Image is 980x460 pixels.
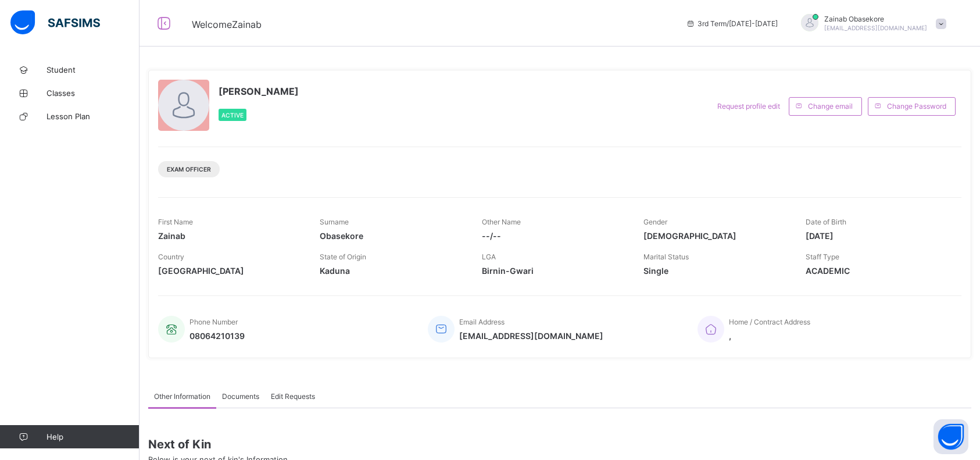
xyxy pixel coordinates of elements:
[887,102,946,110] span: Change Password
[643,217,667,226] span: Gender
[154,392,210,401] span: Other Information
[271,392,315,401] span: Edit Requests
[158,231,302,241] span: Zainab
[824,24,927,31] span: [EMAIL_ADDRESS][DOMAIN_NAME]
[320,217,349,226] span: Surname
[643,266,788,276] span: Single
[482,252,496,261] span: LGA
[806,231,950,241] span: [DATE]
[158,252,184,261] span: Country
[686,19,778,28] span: session/term information
[806,217,846,226] span: Date of Birth
[806,266,950,276] span: ACADEMIC
[808,102,853,110] span: Change email
[459,318,505,326] span: Email Address
[219,85,299,97] span: [PERSON_NAME]
[824,15,927,23] span: Zainab Obasekore
[320,252,366,261] span: State of Origin
[933,419,968,454] button: Open asap
[158,266,302,276] span: [GEOGRAPHIC_DATA]
[221,112,244,119] span: Active
[643,231,788,241] span: [DEMOGRAPHIC_DATA]
[192,19,262,30] span: Welcome Zainab
[10,10,100,35] img: safsims
[320,266,464,276] span: Kaduna
[47,88,140,98] span: Classes
[717,102,780,110] span: Request profile edit
[459,331,603,341] span: [EMAIL_ADDRESS][DOMAIN_NAME]
[47,112,140,121] span: Lesson Plan
[789,14,952,33] div: ZainabObasekore
[643,252,689,261] span: Marital Status
[482,231,626,241] span: --/--
[729,318,810,326] span: Home / Contract Address
[320,231,464,241] span: Obasekore
[729,331,810,341] span: ,
[167,166,211,173] span: Exam Officer
[47,65,140,74] span: Student
[158,217,193,226] span: First Name
[189,331,245,341] span: 08064210139
[148,437,971,451] span: Next of Kin
[482,266,626,276] span: Birnin-Gwari
[482,217,521,226] span: Other Name
[222,392,259,401] span: Documents
[806,252,839,261] span: Staff Type
[47,432,139,441] span: Help
[189,318,238,326] span: Phone Number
